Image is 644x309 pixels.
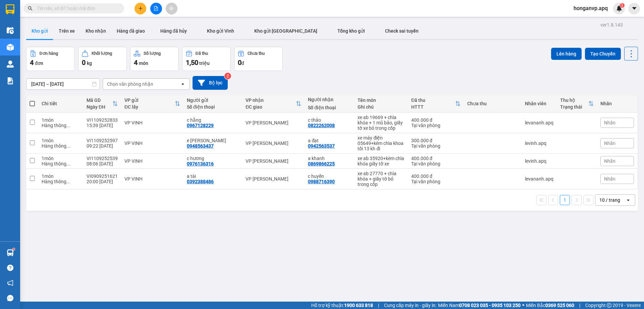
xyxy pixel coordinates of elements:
div: 400.000 đ [411,117,461,123]
div: 300.000 đ [411,138,461,143]
span: Kho gửi [GEOGRAPHIC_DATA] [254,28,317,34]
span: Check sai tuyến [385,28,419,34]
div: HTTT [411,104,455,110]
div: ĐC lấy [124,104,175,110]
div: Nhãn [600,101,634,106]
button: caret-down [628,3,640,14]
span: 4 [30,59,34,67]
div: 10 / trang [599,197,620,203]
div: Tại văn phòng [411,143,461,149]
div: c hằng [187,117,239,123]
input: Tìm tên, số ĐT hoặc mã đơn [37,5,116,12]
div: Hàng thông thường [42,179,80,184]
span: 3 [621,3,623,8]
div: Đã thu [411,98,455,103]
span: caret-down [631,5,637,11]
strong: 0369 525 060 [545,303,574,308]
div: Hàng thông thường [42,143,80,149]
div: levinh.apq [525,141,553,146]
div: VP [PERSON_NAME] [246,120,301,125]
button: file-add [150,3,162,14]
span: notification [7,280,13,286]
span: đơn [35,61,43,66]
div: Ghi chú [358,104,405,110]
sup: 1 [13,248,15,250]
div: Khối lượng [92,51,112,56]
div: Chưa thu [248,51,265,56]
img: warehouse-icon [7,61,14,68]
strong: 1900 633 818 [344,303,373,308]
span: ... [66,161,70,166]
div: Ngày ĐH [87,104,112,110]
div: a khanh [308,156,351,161]
div: Tên món [358,98,405,103]
button: Trên xe [53,23,80,39]
div: VP VINH [124,176,180,182]
div: Thu hộ [560,98,588,103]
div: xe ab 19669 + chìa khóa + 1 mũ bảo, giấy tờ xe bỏ trong cốp [358,115,405,131]
span: honganvp.apq [568,4,613,12]
div: Tại văn phòng [411,123,461,128]
span: | [579,302,580,309]
div: VI1109252833 [87,117,118,123]
div: 0988716390 [308,179,335,184]
div: VP [PERSON_NAME] [246,176,301,182]
span: Cung cấp máy in - giấy in: [384,302,436,309]
span: file-add [154,6,158,11]
div: Người nhận [308,97,351,102]
div: Chi tiết [42,101,80,106]
div: Số điện thoại [308,105,351,110]
button: aim [166,3,177,14]
div: a đạt [308,138,351,143]
th: Toggle SortBy [242,95,305,113]
div: 20:00 [DATE] [87,179,118,184]
span: ... [66,123,70,128]
div: 400.000 đ [411,156,461,161]
img: warehouse-icon [7,44,14,51]
div: 0967128229 [187,123,214,128]
div: 0869866225 [308,161,335,166]
div: 0822262008 [308,123,335,128]
div: Trạng thái [560,104,588,110]
div: levananh.apq [525,120,553,125]
div: 15:39 [DATE] [87,123,118,128]
span: món [139,61,148,66]
button: Kho gửi [26,23,53,39]
th: Toggle SortBy [83,95,121,113]
div: Tại văn phòng [411,179,461,184]
div: 09:22 [DATE] [87,143,118,149]
button: Lên hàng [551,48,582,60]
button: Hàng đã giao [111,23,150,39]
span: triệu [199,61,210,66]
button: 1 [560,195,570,205]
div: Đã thu [196,51,208,56]
span: kg [87,61,92,66]
button: Đã thu1,50 triệu [182,47,231,71]
span: ⚪️ [522,304,524,307]
div: VI1109252539 [87,156,118,161]
button: Kho nhận [80,23,111,39]
span: | [378,302,379,309]
span: Miền Bắc [526,302,574,309]
div: 0976136316 [187,161,214,166]
div: 0948563437 [187,143,214,149]
button: Số lượng4món [130,47,179,71]
div: a tài [187,173,239,179]
div: Chọn văn phòng nhận [107,81,153,87]
img: logo-vxr [6,4,14,14]
div: c huyền [308,173,351,179]
strong: 0708 023 035 - 0935 103 250 [459,303,521,308]
div: tối 13 kh đi [358,146,405,151]
div: ver 1.8.143 [600,21,623,29]
span: Nhãn [604,141,615,146]
span: Hàng đã hủy [160,28,187,34]
span: Nhãn [604,158,615,164]
th: Toggle SortBy [408,95,464,113]
div: VP VINH [124,158,180,164]
span: Kho gửi Vinh [207,28,234,34]
div: c hương [187,156,239,161]
span: ... [66,179,70,184]
div: VI1109252597 [87,138,118,143]
div: Hàng thông thường [42,161,80,166]
button: plus [135,3,146,14]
